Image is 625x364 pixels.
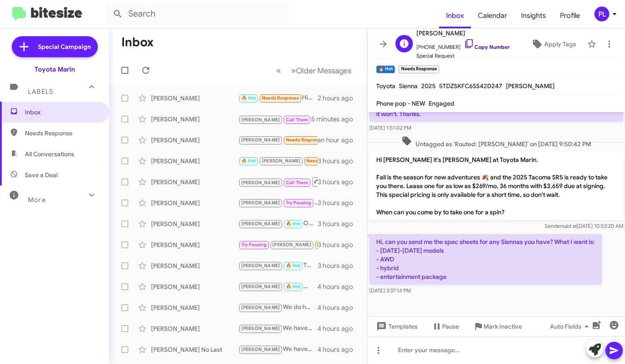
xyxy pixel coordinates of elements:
span: Phone pop - NEW [376,100,425,107]
div: 5 minutes ago [311,115,360,124]
span: [PERSON_NAME] [241,263,280,268]
span: Engaged [429,100,454,107]
small: Needs Response [398,65,439,73]
div: PL [594,7,609,21]
div: think we'll be there around 11 or 11:30 [238,135,317,145]
span: [PERSON_NAME] [241,284,280,289]
span: Call Them [286,117,309,123]
a: Profile [553,3,587,28]
div: [PERSON_NAME] No Last [151,345,238,354]
span: Auto Fields [550,319,592,334]
span: « [276,65,281,76]
div: 3 hours ago [318,199,360,207]
div: Tacoma 4X4 SR5 4WD Double cab. Heres the link to it: [URL][DOMAIN_NAME] [238,261,318,271]
span: [PERSON_NAME] [262,158,301,164]
p: Hi, can you send me the spec sheets for any Siennas you have? What I want is: - [DATE]-[DATE] mod... [369,234,602,285]
div: [PERSON_NAME] [151,94,238,103]
span: Mark Inactive [484,319,522,334]
span: 🔥 Hot [286,284,301,289]
div: Hi, can you send me the spec sheets for any Siennas you have? What I want is: - [DATE]-[DATE] mod... [238,93,318,103]
div: 3 hours ago [318,240,360,249]
span: Older Messages [296,66,351,76]
span: Needs Response [306,158,343,164]
a: Special Campaign [12,36,98,57]
a: Calendar [471,3,514,28]
span: Call Them [286,180,309,185]
span: Untagged as 'Routed: [PERSON_NAME]' on [DATE] 9:50:42 PM [398,136,594,148]
h1: Inbox [121,35,154,49]
span: Special Campaign [38,42,91,51]
span: [PERSON_NAME] [241,305,280,310]
span: [PERSON_NAME] [241,326,280,331]
span: Needs Response [286,137,323,143]
span: 🔥 Hot [241,158,256,164]
span: Needs Response [317,242,354,247]
span: Inbox [25,108,99,117]
span: Sender [DATE] 10:53:20 AM [545,223,623,229]
div: 4 hours ago [317,303,360,312]
div: [PERSON_NAME] [151,157,238,165]
span: [PHONE_NUMBER] [416,38,510,52]
a: Copy Number [464,44,510,50]
span: [PERSON_NAME] [416,28,510,38]
div: [PERSON_NAME] [151,261,238,270]
span: [DATE] 3:37:14 PM [369,287,411,294]
div: [PERSON_NAME] [151,115,238,124]
div: [PERSON_NAME] [151,178,238,186]
div: 2021 LC 200 or earlier models. Not interested in new LC. [238,156,318,166]
span: Inbox [439,3,471,28]
div: We do have a new highlander available as well as a ton of used options. When are you available to... [238,302,317,312]
span: More [28,196,46,204]
span: Needs Response [262,95,299,101]
button: Templates [367,319,425,334]
span: Apply Tags [544,36,576,52]
span: Labels [28,88,53,96]
span: [PERSON_NAME] [241,117,280,123]
div: [URL][DOMAIN_NAME] [238,198,318,208]
button: PL [587,7,615,21]
div: 2 hours ago [318,94,360,103]
div: 4 hours ago [317,282,360,291]
div: [PERSON_NAME] [151,220,238,228]
span: Save a Deal [25,171,58,179]
div: We have a lot of options in that price range! [238,344,317,354]
div: Our address is Toyota Marin: [STREET_ADDRESS][PERSON_NAME] [238,219,318,229]
button: Auto Fields [543,319,599,334]
div: Inbound Call [238,113,311,124]
span: Try Pausing [286,200,311,206]
button: Previous [271,62,286,79]
div: 4 hours ago [317,345,360,354]
span: [PERSON_NAME] [241,180,280,185]
span: [PERSON_NAME] [241,137,280,143]
span: 🔥 Hot [241,95,256,101]
p: Hi [PERSON_NAME] it's [PERSON_NAME] at Toyota Marin. Fall is the season for new adventures 🍂 and ... [369,152,623,220]
div: 3 hours ago [318,157,360,165]
div: [PERSON_NAME] [151,282,238,291]
input: Search [106,3,289,24]
span: [PERSON_NAME] [241,221,280,227]
span: 🔥 Hot [286,263,301,268]
span: Toyota [376,82,395,90]
small: 🔥 Hot [376,65,395,73]
span: [PERSON_NAME] [272,242,311,247]
span: [PERSON_NAME] [241,200,280,206]
span: Try Pausing [241,242,267,247]
button: Apply Tags [523,36,583,52]
button: Mark Inactive [466,319,529,334]
div: But as you know, they're not too many people that aren't doing that in someway or another so I ca... [238,240,318,250]
div: [PERSON_NAME] [151,324,238,333]
div: 3 hours ago [318,178,360,186]
span: said at [562,223,577,229]
div: We have a white one in stock for $34654 with CP package [238,323,317,333]
div: [PERSON_NAME] [151,240,238,249]
nav: Page navigation example [271,62,357,79]
span: [PERSON_NAME] [506,82,555,90]
div: [PERSON_NAME] [151,199,238,207]
div: We don't at the moment sorry [PERSON_NAME]. I will keep you posted if we get one in [238,282,317,292]
button: Pause [425,319,466,334]
span: » [291,65,296,76]
div: [PERSON_NAME] [151,303,238,312]
div: 4 hours ago [317,324,360,333]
